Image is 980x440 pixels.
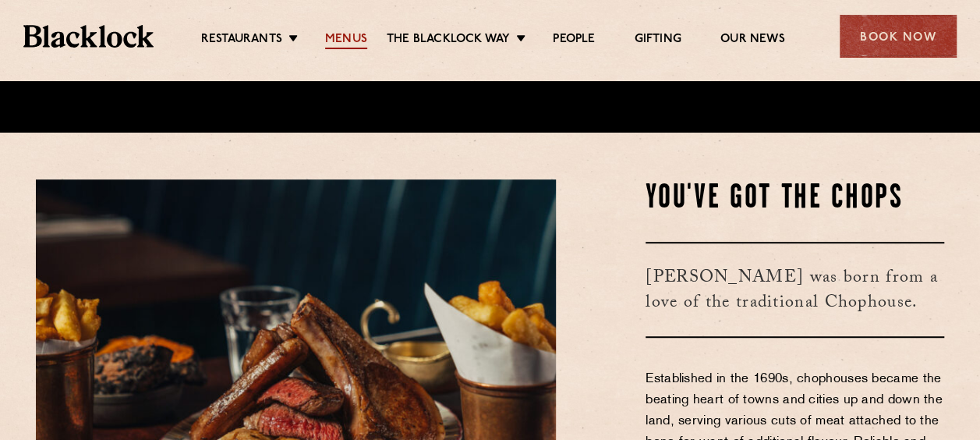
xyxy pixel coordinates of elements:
a: Menus [325,32,367,49]
h3: [PERSON_NAME] was born from a love of the traditional Chophouse. [646,242,944,338]
div: Book Now [840,15,957,58]
a: The Blacklock Way [387,32,510,49]
img: BL_Textured_Logo-footer-cropped.svg [23,25,154,47]
a: Gifting [634,32,681,49]
h2: You've Got The Chops [646,179,944,218]
a: Restaurants [201,32,282,49]
a: Our News [720,32,785,49]
a: People [553,32,595,49]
